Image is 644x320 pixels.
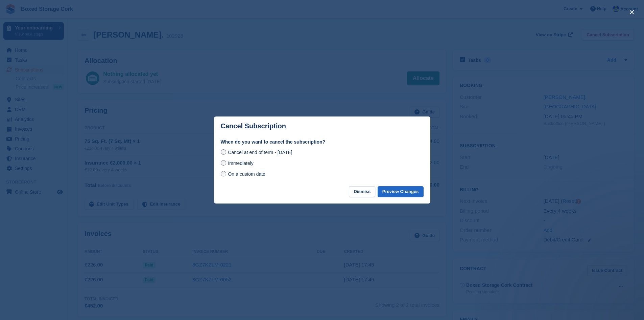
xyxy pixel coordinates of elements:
[221,122,286,130] p: Cancel Subscription
[626,7,637,18] button: close
[228,161,253,166] span: Immediately
[221,171,226,176] input: On a custom date
[349,186,375,197] button: Dismiss
[221,149,226,155] input: Cancel at end of term - [DATE]
[228,171,265,177] span: On a custom date
[221,138,424,146] label: When do you want to cancel the subscription?
[228,150,292,155] span: Cancel at end of term - [DATE]
[378,186,424,197] button: Preview Changes
[221,160,226,166] input: Immediately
